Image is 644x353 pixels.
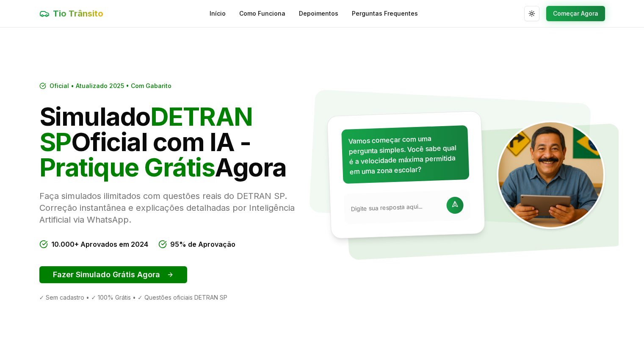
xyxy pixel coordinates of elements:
[39,101,253,157] span: DETRAN SP
[53,8,103,19] span: Tio Trânsito
[351,201,442,213] input: Digite sua resposta aqui...
[39,152,215,182] span: Pratique Grátis
[239,9,285,18] a: Como Funciona
[51,239,148,249] span: 10.000+ Aprovados em 2024
[50,82,171,90] span: Oficial • Atualizado 2025 • Com Gabarito
[348,132,462,176] p: Vamos começar com uma pergunta simples. Você sabe qual é a velocidade máxima permitida em uma zon...
[170,239,235,249] span: 95% de Aprovação
[352,9,418,18] a: Perguntas Frequentes
[39,266,187,283] button: Fazer Simulado Grátis Agora
[39,104,315,180] h1: Simulado Oficial com IA - Agora
[39,8,103,19] a: Tio Trânsito
[210,9,226,18] a: Início
[299,9,338,18] a: Depoimentos
[497,121,605,229] img: Tio Trânsito
[39,293,315,302] div: ✓ Sem cadastro • ✓ 100% Grátis • ✓ Questões oficiais DETRAN SP
[546,6,605,21] button: Começar Agora
[39,190,315,226] p: Faça simulados ilimitados com questões reais do DETRAN SP. Correção instantânea e explicações det...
